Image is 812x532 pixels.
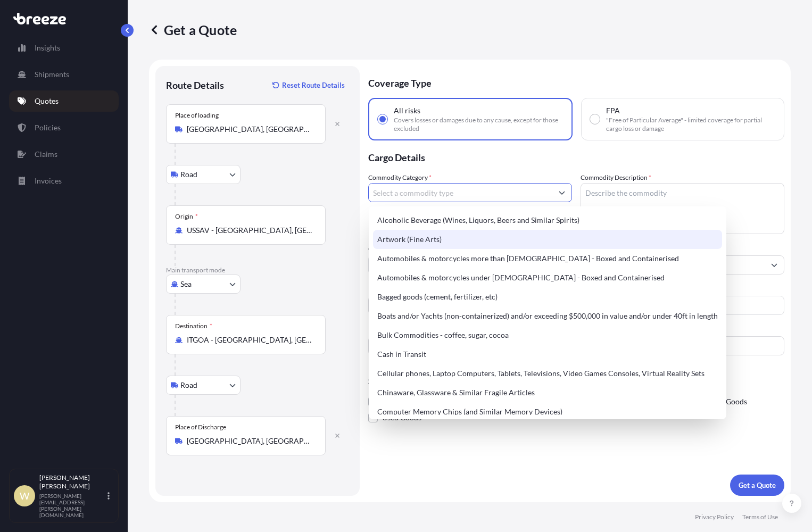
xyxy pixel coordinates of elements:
button: Show suggestions [552,183,571,202]
p: Get a Quote [149,21,237,38]
span: All risks [394,105,420,116]
input: Place of loading [187,124,312,135]
div: Boats and/or Yachts (non-containerized) and/or exceeding $500,000 in value and/or under 40ft in l... [373,306,722,326]
span: W [20,491,29,501]
div: Cash in Transit [373,345,722,364]
input: Your internal reference [368,336,572,355]
div: Destination [175,322,212,330]
p: Quotes [35,96,59,106]
label: Commodity Description [581,172,651,183]
input: Origin [187,225,312,236]
span: "Free of Particular Average" - limited coverage for partial cargo loss or damage [606,116,775,133]
p: Route Details [166,79,224,92]
p: Policies [35,122,61,133]
span: FPA [606,105,620,116]
button: Show suggestions [765,255,784,275]
div: Artwork (Fine Arts) [373,230,722,249]
div: Place of Discharge [175,423,226,431]
div: Automobiles & motorcycles more than [DEMOGRAPHIC_DATA] - Boxed and Containerised [373,249,722,268]
p: Privacy Policy [695,513,734,521]
input: Destination [187,335,312,345]
div: Cellular phones, Laptop Computers, Tablets, Televisions, Video Games Consoles, Virtual Reality Sets [373,364,722,383]
input: Place of Discharge [187,436,312,446]
div: Origin [175,212,198,221]
p: Terms of Use [742,513,778,521]
p: [PERSON_NAME][EMAIL_ADDRESS][PERSON_NAME][DOMAIN_NAME] [39,493,105,518]
button: Select transport [166,376,241,395]
span: Covers losses or damages due to any cause, except for those excluded [394,116,563,133]
div: Bulk Commodities - coffee, sugar, cocoa [373,326,722,345]
label: Commodity Category [368,172,432,183]
span: Load Type [368,285,400,296]
div: Chinaware, Glassware & Similar Fragile Articles [373,383,722,402]
span: Road [180,380,197,390]
p: Cargo Details [368,140,784,172]
p: Reset Route Details [282,80,345,90]
span: Commodity Value [368,245,572,253]
p: Invoices [35,176,62,186]
p: Insights [35,43,60,53]
div: Bagged goods (cement, fertilizer, etc) [373,287,722,306]
p: Special Conditions [368,377,784,385]
div: Place of loading [175,111,219,120]
button: Select transport [166,275,241,294]
button: Select transport [166,165,241,184]
p: [PERSON_NAME] [PERSON_NAME] [39,473,105,491]
span: Road [180,169,197,180]
p: Claims [35,149,57,160]
p: Main transport mode [166,266,349,275]
input: Select a commodity type [369,183,552,202]
label: Booking Reference [368,326,421,336]
span: Sea [180,279,192,289]
div: Automobiles & motorcycles under [DEMOGRAPHIC_DATA] - Boxed and Containerised [373,268,722,287]
div: Alcoholic Beverage (Wines, Liquors, Beers and Similar Spirits) [373,211,722,230]
div: Computer Memory Chips (and Similar Memory Devices) [373,402,722,421]
p: Get a Quote [739,480,776,491]
p: Shipments [35,69,69,80]
p: Coverage Type [368,66,784,98]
